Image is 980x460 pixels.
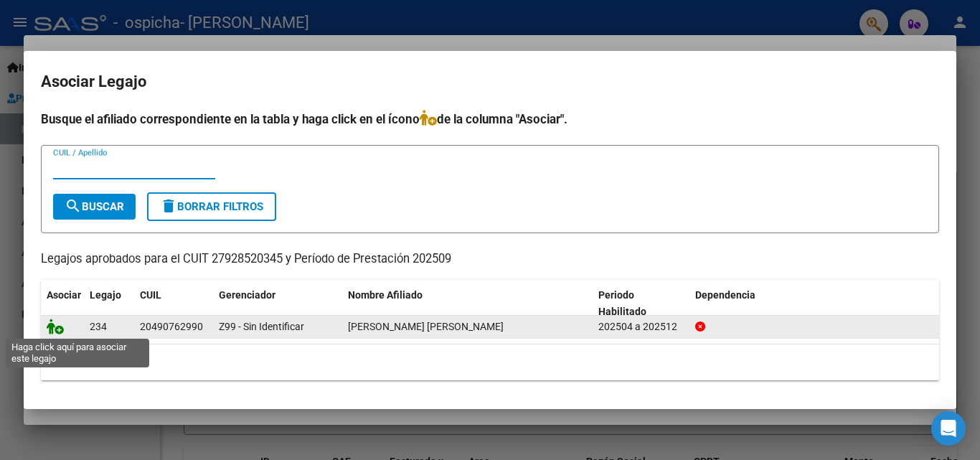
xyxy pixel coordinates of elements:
[695,289,755,301] span: Dependencia
[65,197,82,215] mat-icon: search
[140,319,203,335] div: 20490762990
[147,192,276,221] button: Borrar Filtros
[213,280,342,327] datatable-header-cell: Gerenciador
[41,250,939,268] p: Legajos aprobados para el CUIT 27928520345 y Período de Prestación 202509
[598,319,684,335] div: 202504 a 202512
[47,289,81,301] span: Asociar
[41,344,939,380] div: 1 registros
[689,280,940,327] datatable-header-cell: Dependencia
[598,289,646,317] span: Periodo Habilitado
[41,110,939,128] h4: Busque el afiliado correspondiente en la tabla y haga click en el ícono de la columna "Asociar".
[140,289,161,301] span: CUIL
[41,68,939,95] h2: Asociar Legajo
[931,411,966,446] div: Open Intercom Messenger
[134,280,213,327] datatable-header-cell: CUIL
[593,280,689,327] datatable-header-cell: Periodo Habilitado
[160,200,263,213] span: Borrar Filtros
[348,321,504,332] span: DELGADO FEDERICO TIMOTEO
[41,280,84,327] datatable-header-cell: Asociar
[65,200,124,213] span: Buscar
[90,321,107,332] span: 234
[348,289,423,301] span: Nombre Afiliado
[90,289,121,301] span: Legajo
[219,289,275,301] span: Gerenciador
[160,197,177,215] mat-icon: delete
[53,194,136,220] button: Buscar
[84,280,134,327] datatable-header-cell: Legajo
[219,321,304,332] span: Z99 - Sin Identificar
[342,280,593,327] datatable-header-cell: Nombre Afiliado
